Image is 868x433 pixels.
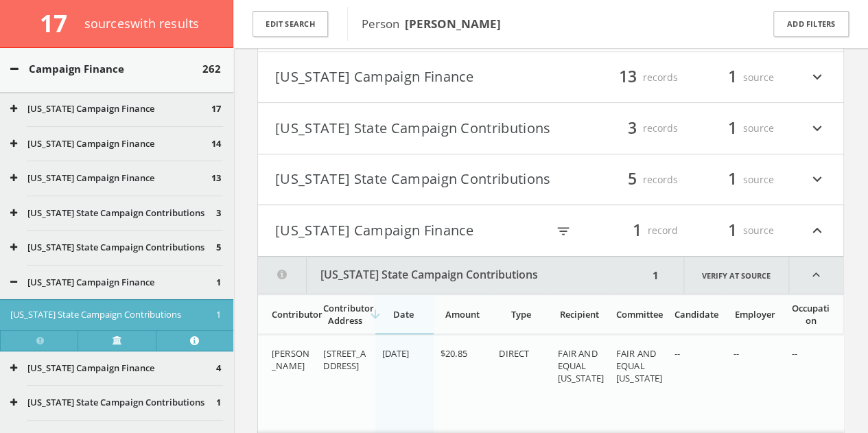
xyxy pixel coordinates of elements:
button: [US_STATE] Campaign Finance [275,219,547,242]
i: expand_more [808,117,826,140]
span: 1 [626,218,648,242]
div: Contributor Address [323,302,366,327]
div: records [596,66,678,89]
span: 1 [216,396,221,410]
div: Candidate [675,308,718,320]
button: [US_STATE] Campaign Finance [275,66,551,89]
span: $20.85 [441,347,467,360]
span: 1 [722,167,743,191]
a: Verify at source [683,257,789,294]
button: [US_STATE] Campaign Finance [10,362,216,375]
button: [US_STATE] Campaign Finance [10,137,211,151]
button: [US_STATE] State Campaign Contributions [275,168,551,191]
div: 1 [648,257,663,294]
span: -- [733,347,738,360]
span: Person [362,16,501,32]
b: [PERSON_NAME] [405,16,501,32]
span: FAIR AND EQUAL [US_STATE] [557,347,603,384]
div: Recipient [557,308,600,320]
div: source [692,219,774,242]
div: source [692,168,774,191]
div: records [596,117,678,140]
span: 13 [613,65,643,89]
span: 1 [216,276,221,290]
span: 14 [211,137,221,151]
span: 17 [40,7,79,39]
div: records [596,168,678,191]
span: 3 [622,116,643,140]
div: Date [382,308,425,320]
span: 13 [211,172,221,185]
span: source s with results [84,15,200,32]
button: Add Filters [773,11,849,38]
span: DIRECT [499,347,529,360]
div: Contributor [272,308,308,320]
div: Amount [441,308,484,320]
i: expand_more [808,168,826,191]
i: expand_less [808,219,826,242]
button: [US_STATE] Campaign Finance [10,276,216,290]
span: 1 [722,65,743,89]
span: 5 [622,167,643,191]
div: source [692,66,774,89]
i: expand_less [789,257,843,294]
button: [US_STATE] Campaign Finance [10,102,211,116]
button: [US_STATE] Campaign Finance [10,172,211,185]
span: 4 [216,362,221,375]
button: [US_STATE] State Campaign Contributions [10,396,216,410]
span: 17 [211,102,221,116]
button: [US_STATE] State Campaign Contributions [10,241,216,255]
span: 3 [216,207,221,220]
button: [US_STATE] State Campaign Contributions [10,308,216,322]
span: [DATE] [382,347,410,360]
div: record [596,219,678,242]
div: Employer [733,308,776,320]
i: arrow_downward [368,307,382,321]
i: filter_list [556,224,571,239]
div: Committee [616,308,659,320]
button: Campaign Finance [10,61,202,77]
div: Occupation [792,302,830,327]
span: -- [792,347,797,360]
i: expand_more [808,66,826,89]
a: Verify at source [78,330,155,351]
button: [US_STATE] State Campaign Contributions [275,117,551,140]
button: [US_STATE] State Campaign Contributions [258,257,648,294]
span: -- [675,347,680,360]
button: [US_STATE] State Campaign Contributions [10,207,216,220]
span: 1 [722,116,743,140]
span: 5 [216,241,221,255]
span: [PERSON_NAME] [272,347,309,372]
button: Edit Search [253,11,328,38]
span: FAIR AND EQUAL [US_STATE] [616,347,662,384]
span: 1 [216,308,221,322]
span: 1 [722,218,743,242]
div: source [692,117,774,140]
span: 262 [202,61,221,77]
div: Type [499,308,542,320]
span: [STREET_ADDRESS] [323,347,366,372]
